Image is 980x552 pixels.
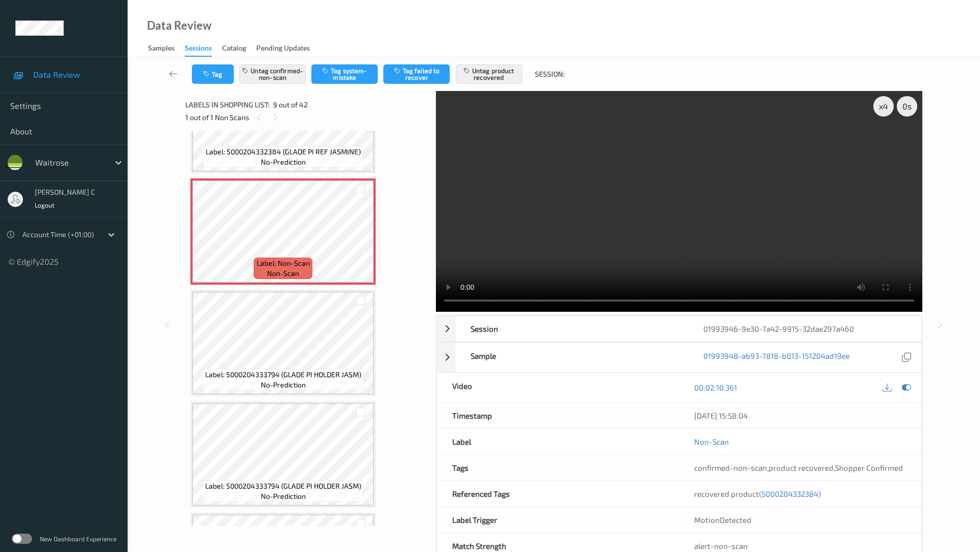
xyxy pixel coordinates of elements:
[679,507,921,533] div: MotionDetected
[769,463,834,472] span: product recovered
[192,64,234,84] button: Tag
[261,380,306,390] span: no-prediction
[148,43,175,56] div: Samples
[147,20,211,31] div: Data Review
[261,491,306,501] span: no-prediction
[897,96,917,117] div: 0 s
[185,111,429,124] div: 1 out of 1 Non Scans
[694,463,767,472] span: confirmed-non-scan
[206,147,361,157] span: Label: 5000204332384 (GLADE PI REF JASMINE)
[456,64,522,84] button: Untag product recovered
[437,507,679,533] div: Label Trigger
[148,41,185,56] a: Samples
[261,157,306,167] span: no-prediction
[205,481,361,491] span: Label: 5000204333794 (GLADE PI HOLDER JASM)
[759,489,821,498] span: (5000204332384)
[436,315,922,342] div: Session01993946-9e30-7a42-9915-32dae297a460
[437,481,679,507] div: Referenced Tags
[205,370,361,380] span: Label: 5000204333794 (GLADE PI HOLDER JASM)
[535,69,565,79] span: Session:
[437,403,679,428] div: Timestamp
[694,410,906,421] div: [DATE] 15:58:04
[455,316,689,341] div: Session
[437,429,679,454] div: Label
[694,463,903,472] span: , ,
[383,64,450,84] button: Tag failed to recover
[256,41,320,56] a: Pending Updates
[273,100,308,110] span: 9 out of 42
[256,43,310,56] div: Pending Updates
[222,41,256,56] a: Catalog
[185,41,222,57] a: Sessions
[239,64,306,84] button: Untag confirmed-non-scan
[688,316,921,341] div: 01993946-9e30-7a42-9915-32dae297a460
[185,43,212,57] div: Sessions
[436,342,922,373] div: Sample01993948-ab93-7818-b013-151204ad19ee
[222,43,246,56] div: Catalog
[694,382,737,393] a: 00:02:10.361
[311,64,378,84] button: Tag system-mistake
[694,436,729,447] a: Non-Scan
[185,100,269,110] span: Labels in shopping list:
[694,489,821,498] span: recovered product
[257,258,310,268] span: Label: Non-Scan
[835,463,903,472] span: Shopper Confirmed
[437,373,679,402] div: Video
[267,268,299,279] span: non-scan
[437,455,679,480] div: Tags
[694,541,906,551] div: alert-non-scan
[703,351,850,364] a: 01993948-ab93-7818-b013-151204ad19ee
[873,96,894,117] div: x 4
[455,343,689,372] div: Sample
